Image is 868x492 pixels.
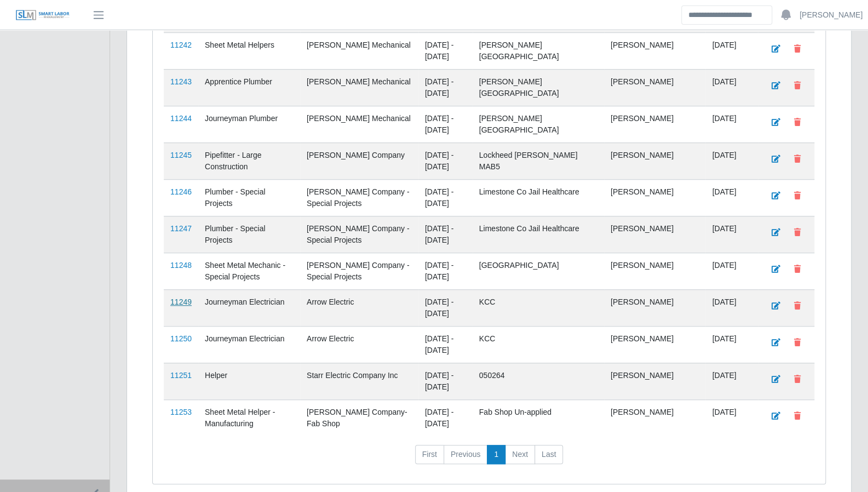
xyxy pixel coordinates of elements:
[418,253,473,289] td: [DATE] - [DATE]
[418,142,473,179] td: [DATE] - [DATE]
[170,151,192,159] a: 11245
[705,326,758,363] td: [DATE]
[418,69,473,106] td: [DATE] - [DATE]
[604,399,706,436] td: [PERSON_NAME]
[170,77,192,86] a: 11243
[473,216,604,253] td: Limestone Co Jail Healthcare
[300,363,418,399] td: Starr Electric Company Inc
[300,142,418,179] td: [PERSON_NAME] Company
[198,69,300,106] td: Apprentice Plumber
[473,253,604,289] td: [GEOGRAPHIC_DATA]
[705,106,758,142] td: [DATE]
[170,261,192,270] a: 11248
[473,326,604,363] td: KCC
[170,408,192,416] a: 11253
[170,114,192,123] a: 11244
[198,289,300,326] td: Journeyman Electrician
[198,106,300,142] td: Journeyman Plumber
[604,363,706,399] td: [PERSON_NAME]
[198,216,300,253] td: Plumber - Special Projects
[604,289,706,326] td: [PERSON_NAME]
[198,399,300,436] td: Sheet Metal Helper - Manufacturing
[418,399,473,436] td: [DATE] - [DATE]
[198,326,300,363] td: Journeyman Electrician
[15,9,70,21] img: SLM Logo
[170,41,192,49] a: 11242
[418,106,473,142] td: [DATE] - [DATE]
[300,253,418,289] td: [PERSON_NAME] Company - Special Projects
[473,69,604,106] td: [PERSON_NAME][GEOGRAPHIC_DATA]
[300,32,418,69] td: [PERSON_NAME] Mechanical
[800,9,863,21] a: [PERSON_NAME]
[705,179,758,216] td: [DATE]
[300,326,418,363] td: Arrow Electric
[300,289,418,326] td: Arrow Electric
[473,32,604,69] td: [PERSON_NAME][GEOGRAPHIC_DATA]
[473,179,604,216] td: Limestone Co Jail Healthcare
[473,399,604,436] td: Fab Shop Un-applied
[300,216,418,253] td: [PERSON_NAME] Company - Special Projects
[604,253,706,289] td: [PERSON_NAME]
[198,363,300,399] td: Helper
[705,399,758,436] td: [DATE]
[418,326,473,363] td: [DATE] - [DATE]
[473,363,604,399] td: 050264
[705,253,758,289] td: [DATE]
[300,69,418,106] td: [PERSON_NAME] Mechanical
[604,179,706,216] td: [PERSON_NAME]
[198,32,300,69] td: Sheet Metal Helpers
[705,216,758,253] td: [DATE]
[705,363,758,399] td: [DATE]
[487,445,505,465] a: 1
[170,334,192,343] a: 11250
[300,179,418,216] td: [PERSON_NAME] Company - Special Projects
[170,187,192,196] a: 11246
[170,224,192,233] a: 11247
[418,216,473,253] td: [DATE] - [DATE]
[604,326,706,363] td: [PERSON_NAME]
[198,253,300,289] td: Sheet Metal Mechanic - Special Projects
[473,142,604,179] td: Lockheed [PERSON_NAME] MAB5
[473,289,604,326] td: KCC
[473,106,604,142] td: [PERSON_NAME][GEOGRAPHIC_DATA]
[418,32,473,69] td: [DATE] - [DATE]
[198,142,300,179] td: Pipefitter - Large Construction
[604,216,706,253] td: [PERSON_NAME]
[705,32,758,69] td: [DATE]
[418,289,473,326] td: [DATE] - [DATE]
[705,142,758,179] td: [DATE]
[418,179,473,216] td: [DATE] - [DATE]
[198,179,300,216] td: Plumber - Special Projects
[300,106,418,142] td: [PERSON_NAME] Mechanical
[170,298,192,306] a: 11249
[418,363,473,399] td: [DATE] - [DATE]
[164,445,814,473] nav: pagination
[170,371,192,380] a: 11251
[705,69,758,106] td: [DATE]
[604,32,706,69] td: [PERSON_NAME]
[604,142,706,179] td: [PERSON_NAME]
[604,69,706,106] td: [PERSON_NAME]
[705,289,758,326] td: [DATE]
[604,106,706,142] td: [PERSON_NAME]
[681,5,772,25] input: Search
[300,399,418,436] td: [PERSON_NAME] Company- Fab Shop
